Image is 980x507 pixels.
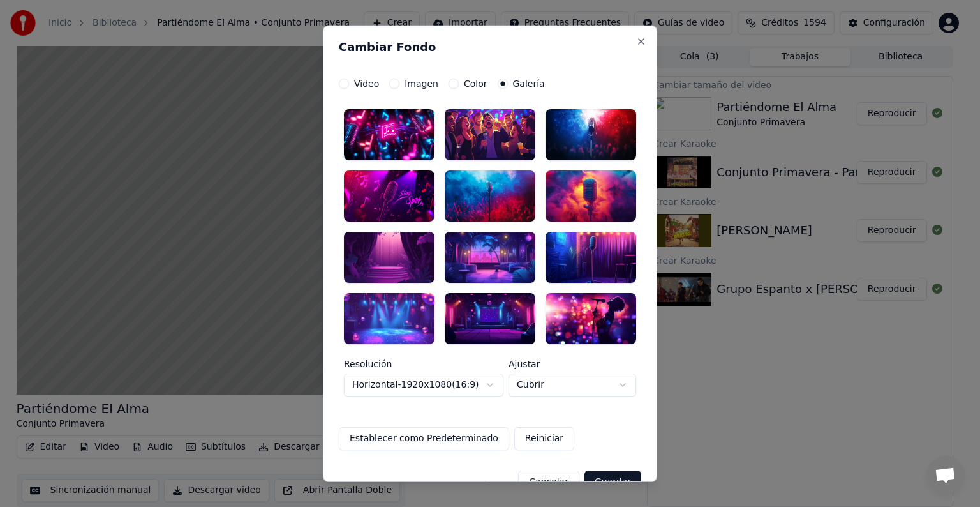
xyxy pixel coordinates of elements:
label: Resolución [344,359,503,368]
button: Establecer como Predeterminado [339,427,509,450]
label: Ajustar [509,359,636,368]
label: Video [354,79,379,88]
button: Guardar [584,470,641,493]
label: Color [464,79,487,88]
label: Galería [513,79,545,88]
label: Imagen [405,79,438,88]
button: Reiniciar [514,427,574,450]
h2: Cambiar Fondo [339,42,641,53]
button: Cancelar [518,470,579,493]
